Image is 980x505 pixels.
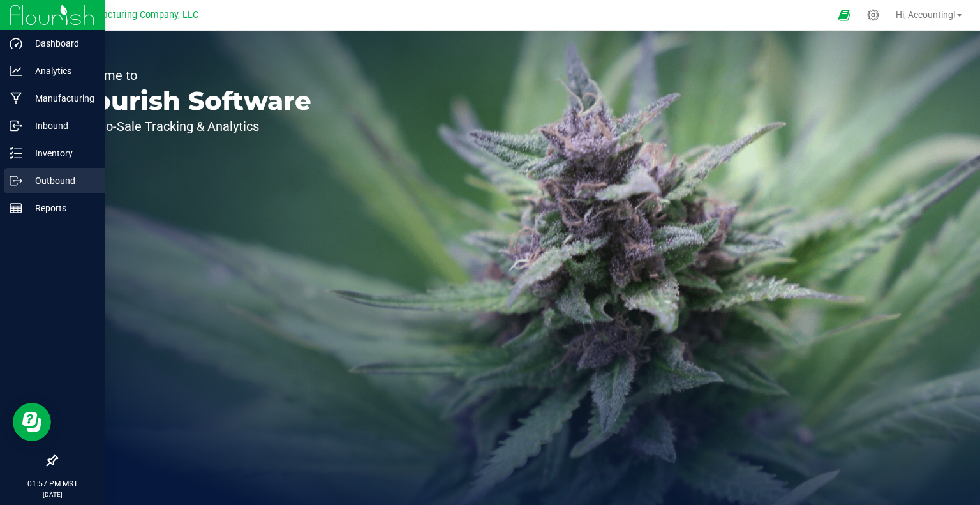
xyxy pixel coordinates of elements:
[10,174,22,187] inline-svg: Outbound
[22,36,99,51] p: Dashboard
[22,91,99,106] p: Manufacturing
[13,403,51,441] iframe: Resource center
[62,10,198,20] span: BB Manufacturing Company, LLC
[22,173,99,188] p: Outbound
[22,118,99,133] p: Inbound
[69,69,311,82] p: Welcome to
[22,146,99,161] p: Inventory
[10,37,22,50] inline-svg: Dashboard
[22,63,99,79] p: Analytics
[6,490,99,499] p: [DATE]
[10,92,22,105] inline-svg: Manufacturing
[10,64,22,77] inline-svg: Analytics
[10,147,22,160] inline-svg: Inventory
[896,10,956,20] span: Hi, Accounting!
[10,202,22,215] inline-svg: Reports
[865,9,881,21] div: Manage settings
[22,200,99,216] p: Reports
[69,120,311,133] p: Seed-to-Sale Tracking & Analytics
[6,478,99,490] p: 01:57 PM MST
[830,3,859,27] span: Open Ecommerce Menu
[69,88,311,114] p: Flourish Software
[10,119,22,132] inline-svg: Inbound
